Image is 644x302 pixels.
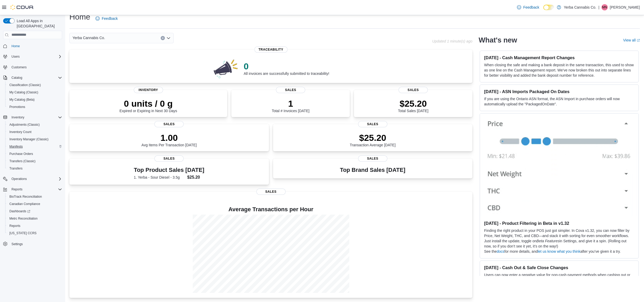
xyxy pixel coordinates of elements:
[7,230,39,236] a: [US_STATE] CCRS
[141,132,197,147] div: Avg Items Per Transaction [DATE]
[7,104,62,110] span: Promotions
[398,98,428,109] p: $25.20
[564,4,596,10] p: Yerba Cannabis Co.
[484,62,634,78] p: When closing the safe and making a bank deposit in the same transaction, this used to show as one...
[5,121,64,128] button: Adjustments (Classic)
[154,155,184,162] span: Sales
[9,224,20,228] span: Reports
[602,4,607,10] span: MN
[154,121,184,127] span: Sales
[9,209,30,213] span: Dashboards
[134,175,185,180] dt: 1. Yerba - Sour Diesel - 3.5g
[9,176,29,182] button: Operations
[9,130,32,134] span: Inventory Count
[399,87,428,93] span: Sales
[9,114,26,120] button: Inventory
[5,229,64,237] button: [US_STATE] CCRS
[9,114,62,120] span: Inventory
[9,64,29,70] a: Customers
[358,121,387,127] span: Sales
[350,132,396,147] div: Transaction Average [DATE]
[256,189,286,195] span: Sales
[73,35,105,41] span: Yerba Cannabis Co.
[166,36,171,40] button: Open list of options
[7,158,62,164] span: Transfers (Classic)
[7,201,42,207] a: Canadian Compliance
[7,223,62,229] span: Reports
[1,42,64,50] button: Home
[7,96,62,103] span: My Catalog (Beta)
[7,151,35,157] a: Purchase Orders
[7,165,25,172] a: Transfers
[601,4,608,10] div: Michael Nezi
[11,55,20,59] span: Users
[5,193,64,200] button: BioTrack Reconciliation
[7,136,62,142] span: Inventory Manager (Classic)
[9,53,22,60] button: Users
[1,74,64,81] button: Catalog
[9,43,22,49] a: Home
[537,239,559,243] em: Beta Features
[161,36,165,40] button: Clear input
[484,265,634,270] h3: [DATE] - Cash Out & Safe Close Changes
[7,89,62,95] span: My Catalog (Classic)
[7,165,62,172] span: Transfers
[5,143,64,150] button: Manifests
[350,132,396,143] p: $25.20
[244,61,329,71] p: 0
[484,228,634,249] p: Finding the right product in your POS just got simpler. In Cova v1.32, you can now filter by Pric...
[484,89,634,94] h3: [DATE] - ASN Imports Packaged On Dates
[9,186,25,192] button: Reports
[7,151,62,157] span: Purchase Orders
[497,249,504,253] a: docs
[74,206,468,213] h4: Average Transactions per Hour
[5,89,64,96] button: My Catalog (Classic)
[272,98,309,113] div: Total # Invoices [DATE]
[340,167,405,173] h3: Top Brand Sales [DATE]
[9,75,24,81] button: Catalog
[7,158,38,164] a: Transfers (Classic)
[212,58,239,79] img: 0
[7,223,22,229] a: Reports
[7,136,51,142] a: Inventory Manager (Classic)
[11,76,22,80] span: Catalog
[7,208,32,214] a: Dashboards
[9,137,49,141] span: Inventory Manager (Classic)
[7,201,62,207] span: Canadian Compliance
[9,195,42,199] span: BioTrack Reconciliation
[9,159,35,163] span: Transfers (Classic)
[1,63,64,71] button: Customers
[1,240,64,247] button: Settings
[1,53,64,60] button: Users
[538,249,580,253] a: let us know what you think
[1,186,64,193] button: Reports
[5,103,64,111] button: Promotions
[7,208,62,214] span: Dashboards
[9,176,62,182] span: Operations
[5,96,64,103] button: My Catalog (Beta)
[9,144,23,149] span: Manifests
[244,61,329,76] div: All invoices are successfully submitted to traceability!
[7,194,44,200] a: BioTrack Reconciliation
[276,87,305,93] span: Sales
[515,2,541,13] a: Feedback
[134,87,163,93] span: Inventory
[9,202,40,206] span: Canadian Compliance
[9,90,38,94] span: My Catalog (Classic)
[102,16,118,21] span: Feedback
[5,222,64,229] button: Reports
[11,177,27,181] span: Operations
[637,39,640,42] svg: External link
[5,158,64,165] button: Transfers (Classic)
[9,216,38,221] span: Metrc Reconciliation
[254,46,287,53] span: Traceability
[9,166,22,171] span: Transfers
[9,241,25,247] a: Settings
[7,122,42,128] a: Adjustments (Classic)
[432,39,472,43] p: Updated 1 minute(s) ago
[484,96,634,107] p: If you are using the Ontario ASN format, the ASN Import in purchase orders will now automatically...
[9,240,62,247] span: Settings
[11,65,27,69] span: Customers
[5,200,64,208] button: Canadian Compliance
